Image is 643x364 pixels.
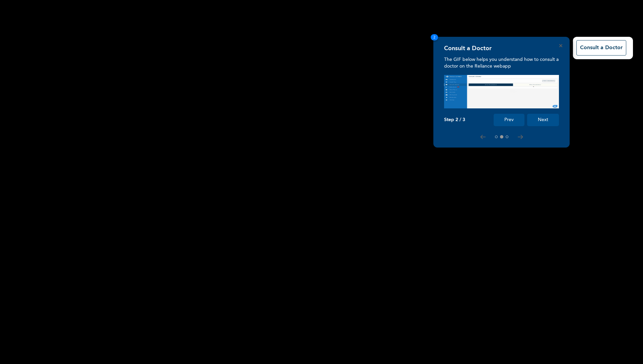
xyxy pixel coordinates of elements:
[494,114,524,126] button: Prev
[576,40,626,56] button: Consult a Doctor
[559,44,562,47] button: Close
[444,45,492,52] h4: Consult a Doctor
[431,34,438,40] span: 2
[444,75,559,108] img: consult_tour.f0374f2500000a21e88d.gif
[444,117,465,123] p: Step 2 / 3
[444,56,559,70] p: The GIF below helps you understand how to consult a doctor on the Reliance webapp
[527,114,559,126] button: Next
